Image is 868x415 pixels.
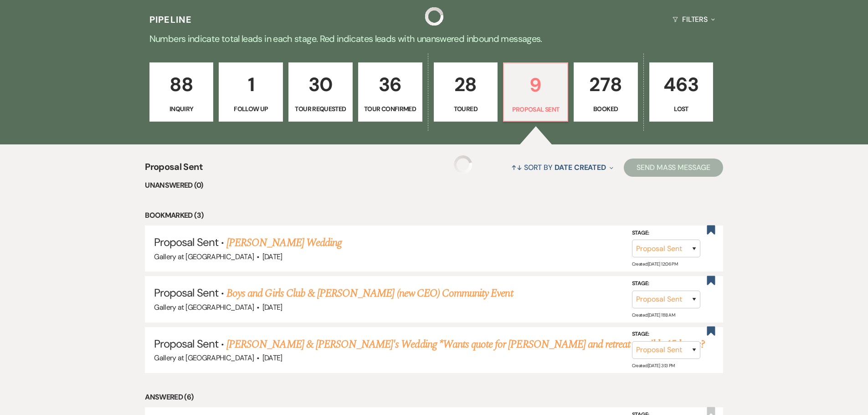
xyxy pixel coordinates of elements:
span: [DATE] [262,252,282,261]
a: 28Toured [434,62,498,122]
button: Sort By Date Created [508,155,617,179]
p: 1 [225,69,277,100]
li: Bookmarked (3) [145,210,723,221]
p: 88 [155,69,208,100]
a: 30Tour Requested [288,62,353,122]
span: ↑↓ [511,163,522,172]
span: Proposal Sent [154,337,218,351]
p: Follow Up [225,104,277,114]
span: Proposal Sent [145,160,203,179]
a: 36Tour Confirmed [358,62,422,122]
span: Gallery at [GEOGRAPHIC_DATA] [154,353,254,363]
span: Created: [DATE] 12:06 PM [632,261,678,267]
span: Proposal Sent [154,235,218,249]
p: Inquiry [155,104,208,114]
span: Created: [DATE] 11:18 AM [632,312,675,318]
img: loading spinner [454,155,472,174]
span: Date Created [555,163,606,172]
span: [DATE] [262,302,282,312]
p: Booked [580,104,632,114]
a: 9Proposal Sent [503,62,568,122]
span: Proposal Sent [154,286,218,300]
label: Stage: [632,279,700,289]
span: Gallery at [GEOGRAPHIC_DATA] [154,302,254,312]
a: [PERSON_NAME] & [PERSON_NAME]'s Wedding *Wants quote for [PERSON_NAME] and retreat possibly 15 ho... [226,336,705,353]
p: 9 [509,70,562,100]
p: Toured [440,104,492,114]
p: 463 [655,69,708,100]
a: [PERSON_NAME] Wedding [226,235,342,251]
li: Unanswered (0) [145,179,723,191]
p: Numbers indicate total leads in each stage. Red indicates leads with unanswered inbound messages. [106,31,762,46]
span: [DATE] [262,353,282,363]
a: 278Booked [574,62,638,122]
p: 278 [580,69,632,100]
img: loading spinner [425,7,443,26]
a: 463Lost [649,62,714,122]
span: Created: [DATE] 3:13 PM [632,363,675,369]
button: Send Mass Message [624,159,723,177]
label: Stage: [632,228,700,238]
a: Boys and Girls Club & [PERSON_NAME] (new CEO) Community Event [226,285,513,302]
a: 1Follow Up [219,62,283,122]
p: Lost [655,104,708,114]
label: Stage: [632,329,700,339]
li: Answered (6) [145,391,723,403]
p: Tour Confirmed [364,104,416,114]
button: Filters [669,7,719,31]
p: 36 [364,69,416,100]
a: 88Inquiry [149,62,214,122]
p: Tour Requested [294,104,347,114]
p: 30 [294,69,347,100]
p: 28 [440,69,492,100]
p: Proposal Sent [509,104,562,114]
span: Gallery at [GEOGRAPHIC_DATA] [154,252,254,261]
h3: Pipeline [149,13,192,26]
